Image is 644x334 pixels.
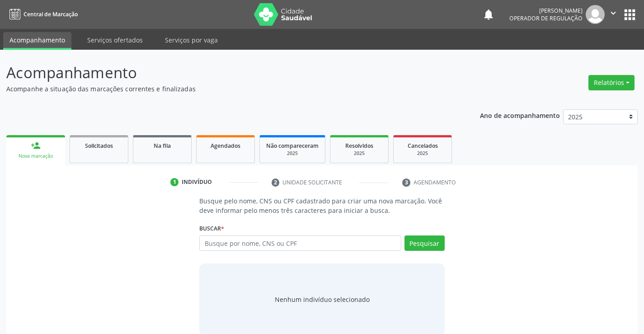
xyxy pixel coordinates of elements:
[408,142,438,150] span: Cancelados
[3,32,71,50] a: Acompanhamento
[81,32,149,48] a: Serviços ofertados
[605,5,622,24] button: 
[13,153,59,160] div: Nova marcação
[6,61,448,84] p: Acompanhamento
[85,142,113,150] span: Solicitados
[199,235,401,251] input: Busque por nome, CNS ou CPF
[266,142,319,150] span: Não compareceram
[482,8,495,21] button: notifications
[154,142,171,150] span: Na fila
[622,7,638,23] button: apps
[337,150,382,157] div: 2025
[480,109,560,121] p: Ano de acompanhamento
[509,7,583,14] div: [PERSON_NAME]
[199,196,444,215] p: Busque pelo nome, CNS ou CPF cadastrado para criar uma nova marcação. Você deve informar pelo men...
[400,150,445,157] div: 2025
[586,5,605,24] img: img
[509,14,583,22] span: Operador de regulação
[588,75,635,90] button: Relatórios
[31,141,41,151] div: person_add
[6,84,448,94] p: Acompanhe a situação das marcações correntes e finalizadas
[170,178,179,186] div: 1
[182,178,212,186] div: Indivíduo
[24,10,78,18] span: Central de Marcação
[608,8,618,18] i: 
[159,32,224,48] a: Serviços por vaga
[199,221,224,235] label: Buscar
[266,150,319,157] div: 2025
[345,142,373,150] span: Resolvidos
[6,7,78,22] a: Central de Marcação
[275,295,370,304] div: Nenhum indivíduo selecionado
[404,235,445,251] button: Pesquisar
[211,142,240,150] span: Agendados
